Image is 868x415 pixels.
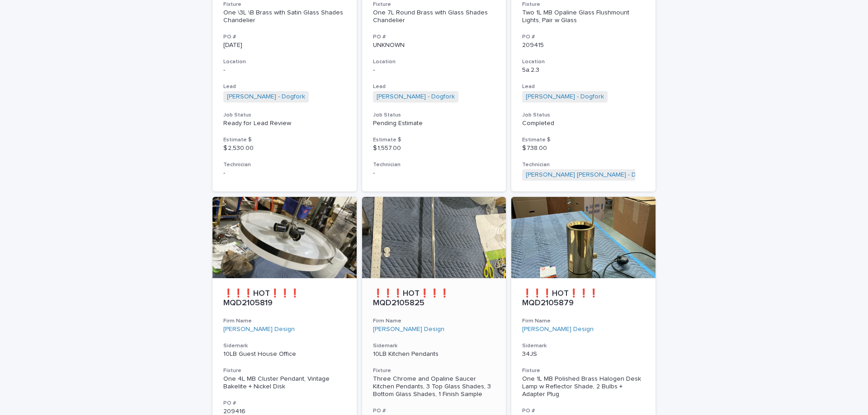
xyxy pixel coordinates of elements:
div: One 1L MB Polished Brass Halogen Desk Lamp w Reflector Shade, 2 Bulbs + Adapter Plug [522,375,645,398]
p: UNKNOWN [373,42,495,49]
h3: Fixture [223,367,346,374]
h3: PO # [522,407,645,415]
div: One 4L MB Cluster Pendant, Vintage Bakelite + Nickel Disk [223,375,346,391]
h3: Firm Name [522,317,645,325]
p: ❗❗❗HOT❗❗❗ MQD2105825 [373,289,495,308]
div: One \3L \B Brass with Satin Glass Shades Chandelier [223,9,346,24]
h3: Location [373,58,495,65]
p: - [373,169,495,177]
p: - [223,66,346,74]
a: [PERSON_NAME] Design [522,326,594,333]
a: [PERSON_NAME] Design [223,326,295,333]
p: 209415 [522,42,645,49]
p: 10LB Kitchen Pendants [373,350,495,358]
a: [PERSON_NAME] - Dogfork [377,93,455,101]
p: [DATE] [223,42,346,49]
h3: Estimate $ [223,136,346,144]
h3: Fixture [223,1,346,8]
h3: Technician [522,161,645,168]
p: $ 2,530.00 [223,145,346,152]
h3: Estimate $ [522,136,645,144]
h3: Firm Name [373,317,495,325]
h3: PO # [373,407,495,415]
div: Two 1L MB Opaline Glass Flushmount Lights, Pair w Glass [522,9,645,24]
h3: Fixture [522,1,645,8]
h3: Fixture [373,1,495,8]
h3: Job Status [522,112,645,119]
p: - [223,169,346,177]
h3: Lead [522,83,645,90]
h3: Fixture [373,367,495,374]
h3: PO # [223,33,346,41]
p: - [373,66,495,74]
p: $ 1,557.00 [373,145,495,152]
h3: Lead [223,83,346,90]
h3: PO # [223,400,346,407]
div: Three Chrome and Opaline Saucer Kitchen Pendants, 3 Top Glass Shades, 3 Bottom Glass Shades, 1 Fi... [373,375,495,398]
p: ❗❗❗HOT❗❗❗ MQD2105819 [223,289,346,308]
h3: Lead [373,83,495,90]
p: 5a.2.3 [522,66,645,74]
h3: Fixture [522,367,645,374]
h3: Sidemark [522,342,645,350]
h3: Job Status [223,112,346,119]
h3: Job Status [373,112,495,119]
div: One 7L Round Brass with Glass Shades Chandelier [373,9,495,24]
h3: Firm Name [223,317,346,325]
h3: Location [223,58,346,65]
a: [PERSON_NAME] - Dogfork [227,93,305,101]
h3: PO # [522,33,645,41]
h3: Location [522,58,645,65]
a: [PERSON_NAME] [PERSON_NAME] - Dogfork - Technician [526,171,691,179]
a: [PERSON_NAME] - Dogfork [526,93,604,101]
h3: Technician [373,161,495,168]
p: Completed [522,120,645,127]
p: $ 738.00 [522,145,645,152]
p: Pending Estimate [373,120,495,127]
h3: Sidemark [373,342,495,350]
p: 10LB Guest House Office [223,350,346,358]
p: Ready for Lead Review [223,120,346,127]
a: [PERSON_NAME] Design [373,326,444,333]
h3: Technician [223,161,346,168]
p: 34JS [522,350,645,358]
h3: PO # [373,33,495,41]
h3: Estimate $ [373,136,495,144]
h3: Sidemark [223,342,346,350]
p: ❗❗❗HOT❗❗❗ MQD2105879 [522,289,645,308]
